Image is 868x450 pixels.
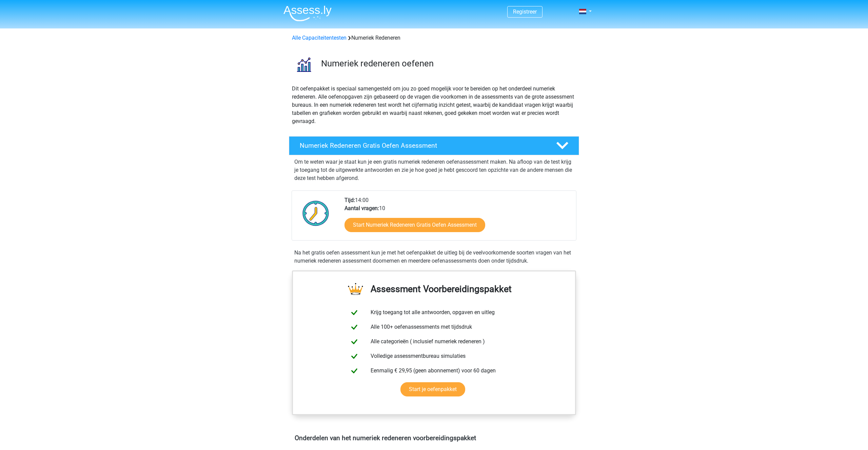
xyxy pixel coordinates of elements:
[299,196,333,230] img: Klok
[292,85,576,125] p: Dit oefenpakket is speciaal samengesteld om jou zo goed mogelijk voor te bereiden op het onderdee...
[321,58,574,69] h3: Numeriek redeneren oefenen
[292,35,347,41] a: Alle Capaciteitentesten
[400,382,465,396] a: Start je oefenpakket
[295,434,573,442] h4: Onderdelen van het numeriek redeneren voorbereidingspakket
[292,249,576,265] div: Na het gratis oefen assessment kun je met het oefenpakket de uitleg bij de veelvoorkomende soorte...
[344,197,355,203] b: Tijd:
[294,158,574,182] p: Om te weten waar je staat kun je een gratis numeriek redeneren oefenassessment maken. Na afloop v...
[289,34,579,42] div: Numeriek Redeneren
[344,218,485,232] a: Start Numeriek Redeneren Gratis Oefen Assessment
[300,142,545,149] h4: Numeriek Redeneren Gratis Oefen Assessment
[513,8,537,15] a: Registreer
[283,5,332,21] img: Assessly
[286,136,582,155] a: Numeriek Redeneren Gratis Oefen Assessment
[344,205,379,211] b: Aantal vragen:
[289,50,318,79] img: numeriek redeneren
[339,196,576,240] div: 14:00 10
